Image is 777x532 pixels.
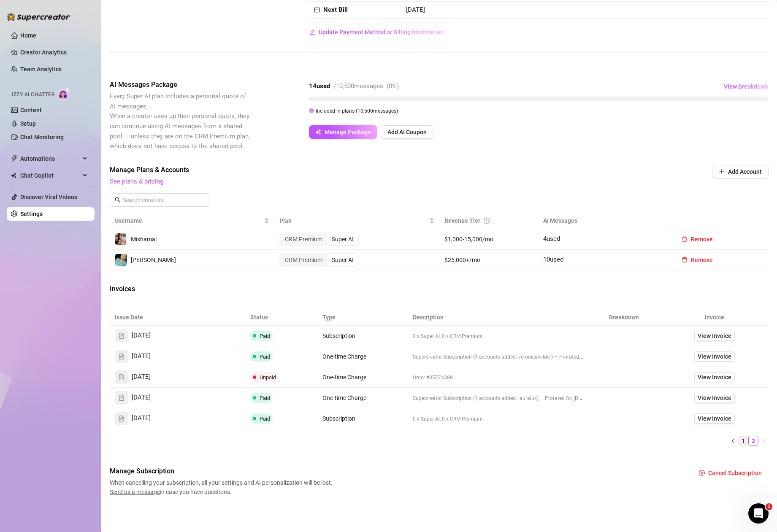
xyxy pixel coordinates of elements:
[20,46,88,59] a: Creator Analytics
[444,217,480,224] span: Revenue Tier
[543,235,560,243] span: 4 used
[280,233,327,245] div: CRM Premium
[728,436,738,446] button: left
[728,168,762,175] span: Add Account
[260,354,270,360] span: Paid
[323,6,348,14] strong: Next Bill
[749,436,758,446] a: 2
[761,438,766,443] span: right
[484,218,490,224] span: info-circle
[132,331,151,341] span: [DATE]
[758,436,769,446] button: right
[20,152,80,165] span: Automations
[119,416,125,421] span: file-text
[110,213,274,229] th: Username
[20,107,42,113] a: Content
[260,374,276,381] span: Unpaid
[698,352,731,361] span: View Invoice
[691,257,713,263] span: Remove
[245,309,317,326] th: Status
[110,80,252,90] span: AI Messages Package
[119,374,125,380] span: file-text
[11,155,18,162] span: thunderbolt
[317,309,408,326] th: Type
[115,197,121,203] span: search
[110,92,250,150] span: Every Super AI plan includes a personal quota of AI messages. When a creator uses up their person...
[675,232,720,246] button: Remove
[110,309,245,326] th: Issue Date
[110,165,655,175] span: Manage Plans & Accounts
[692,466,769,480] button: Cancel Subscription
[20,211,43,217] a: Settings
[682,236,688,242] span: delete
[699,470,705,476] span: close-circle
[314,7,320,13] span: calendar
[698,393,731,402] span: View Invoice
[279,216,427,225] span: Plan
[439,250,538,270] td: $25,000+/mo
[260,416,270,422] span: Paid
[317,346,408,367] td: One-time Charge
[260,395,270,401] span: Paid
[110,284,252,294] span: Invoices
[58,87,71,100] img: AI Chatter
[758,436,769,446] li: Next Page
[115,233,127,245] img: Mishamai
[413,416,483,422] span: 0 x Super AI, 0 x CRM Premium
[694,393,735,403] a: View Invoice
[712,165,769,178] button: Add Account
[739,436,748,446] a: 1
[698,331,731,340] span: View Invoice
[694,372,735,382] a: View Invoice
[406,6,425,14] span: [DATE]
[132,351,151,362] span: [DATE]
[119,354,125,359] span: file-text
[588,309,660,326] th: Breakdown
[110,478,335,497] span: When cancelling your subscription, all your settings and AI personalization will be lost. in case...
[728,436,738,446] li: Previous Page
[309,125,377,139] button: Manage Package
[694,351,735,362] a: View Invoice
[280,254,327,266] div: CRM Premium
[682,257,688,263] span: delete
[694,331,735,341] a: View Invoice
[131,257,176,263] span: [PERSON_NAME]
[387,129,427,135] span: Add AI Coupon
[122,195,198,205] input: Search creators
[408,326,588,346] td: 0 x Super AI, 0 x CRM Premium
[119,395,125,401] span: file-text
[317,408,408,429] td: Subscription
[413,333,483,339] span: 0 x Super AI, 0 x CRM Premium
[543,256,563,263] span: 10 used
[738,436,748,446] li: 1
[333,82,383,90] span: / 10,500 messages
[309,25,444,39] button: Update Payment Method or Billing Information
[319,29,444,35] span: Update Payment Method or Billing Information
[675,253,720,267] button: Remove
[110,466,335,476] span: Manage Subscription
[748,503,769,524] iframe: Intercom live chat
[20,32,36,39] a: Home
[274,213,439,229] th: Plan
[279,253,359,267] div: segmented control
[723,80,769,93] button: View Breakdown
[317,388,408,408] td: One-time Charge
[20,169,80,182] span: Chat Copilot
[439,229,538,250] td: $1,000-15,000/mo
[748,436,758,446] li: 2
[719,168,725,174] span: plus
[20,66,62,73] a: Team Analytics
[132,372,151,382] span: [DATE]
[309,82,330,90] strong: 14 used
[724,83,768,90] span: View Breakdown
[381,125,433,139] button: Add AI Coupon
[317,326,408,346] td: Subscription
[7,13,70,21] img: logo-BBDzfeDw.svg
[20,120,36,127] a: Setup
[387,82,399,90] span: ( 0 %)
[327,254,358,266] div: Super AI
[115,254,127,266] img: Emily
[260,333,270,339] span: Paid
[110,489,160,495] span: Send us a message
[20,194,77,200] a: Discover Viral Videos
